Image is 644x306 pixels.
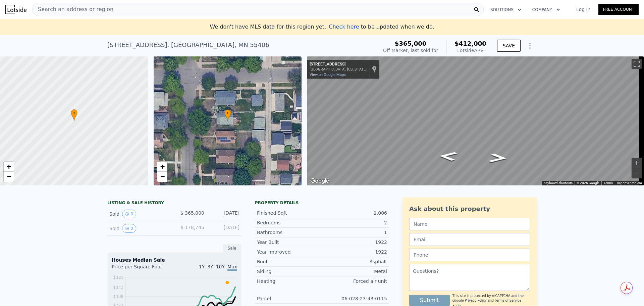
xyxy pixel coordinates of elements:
a: Zoom in [4,162,14,172]
div: Year Improved [257,249,322,255]
button: Keyboard shortcuts [544,181,573,185]
a: Log In [568,6,598,13]
span: $412,000 [454,40,486,47]
div: Sold [109,224,169,233]
div: We don't have MLS data for this region yet. [210,23,434,31]
div: 1922 [322,249,387,255]
div: Property details [255,200,389,206]
span: − [160,172,164,181]
button: Submit [409,295,450,306]
span: © 2025 Google [577,181,599,185]
div: Off Market, last sold for [383,47,438,54]
input: Email [409,233,530,246]
tspan: $343 [113,285,123,290]
div: Houses Median Sale [112,257,237,263]
span: 3Y [207,264,213,269]
div: Bedrooms [257,219,322,226]
img: Google [309,177,331,185]
span: $ 178,745 [180,225,204,230]
div: 1922 [322,239,387,246]
div: [GEOGRAPHIC_DATA], [US_STATE] [310,67,367,72]
div: 1,006 [322,210,387,216]
a: Zoom out [157,172,167,182]
span: $ 365,000 [180,210,204,216]
div: • [71,109,77,121]
button: Zoom out [632,168,642,178]
a: Terms (opens in new tab) [603,181,613,185]
div: 1 [322,229,387,236]
div: Map [307,56,644,185]
span: • [71,110,77,116]
div: Siding [257,268,322,275]
span: + [7,162,11,171]
span: Check here [329,24,359,30]
button: Solutions [485,4,527,16]
path: Go South, 41st Ave S [481,151,515,165]
button: View historical data [122,224,136,233]
div: 2 [322,219,387,226]
a: Open this area in Google Maps (opens a new window) [309,177,331,185]
div: Parcel [257,295,322,302]
a: View on Google Maps [310,73,346,77]
a: Terms of Service [495,299,521,302]
a: Free Account [598,4,639,15]
div: • [224,109,231,121]
div: Roof [257,258,322,265]
button: Show Options [523,39,537,52]
div: Year Built [257,239,322,246]
input: Phone [409,249,530,261]
span: Search an address or region [33,5,113,13]
img: Lotside [5,5,26,14]
tspan: $383 [113,275,123,280]
div: Street View [307,56,644,185]
div: to be updated when we do. [329,23,434,31]
button: SAVE [497,40,521,52]
div: Forced air unit [322,278,387,285]
div: Metal [322,268,387,275]
button: View historical data [122,210,136,218]
a: Zoom out [4,172,14,182]
div: [STREET_ADDRESS] [310,62,367,67]
button: Company [527,4,566,16]
span: 1Y [199,264,205,269]
div: [DATE] [210,210,239,218]
span: Max [227,264,237,271]
path: Go North, 41st Ave S [431,149,465,163]
div: Heating [257,278,322,285]
div: Sale [223,244,241,253]
div: Lotside ARV [454,47,486,54]
div: Asphalt [322,258,387,265]
div: [STREET_ADDRESS] , [GEOGRAPHIC_DATA] , MN 55406 [107,40,269,50]
input: Name [409,218,530,230]
span: 10Y [216,264,225,269]
button: Toggle fullscreen view [632,59,642,69]
span: + [160,162,164,171]
div: Sold [109,210,169,218]
a: Zoom in [157,162,167,172]
a: Privacy Policy [465,299,487,302]
a: Report a problem [617,181,642,185]
div: Finished Sqft [257,210,322,216]
span: $365,000 [395,40,427,47]
div: LISTING & SALE HISTORY [107,200,241,207]
span: − [7,172,11,181]
div: Bathrooms [257,229,322,236]
div: 06-028-23-43-0115 [322,295,387,302]
div: Price per Square Foot [112,263,174,274]
span: • [224,110,231,116]
div: [DATE] [210,224,239,233]
button: Zoom in [632,158,642,168]
a: Show location on map [372,65,377,73]
tspan: $308 [113,294,123,299]
div: Ask about this property [409,204,530,214]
